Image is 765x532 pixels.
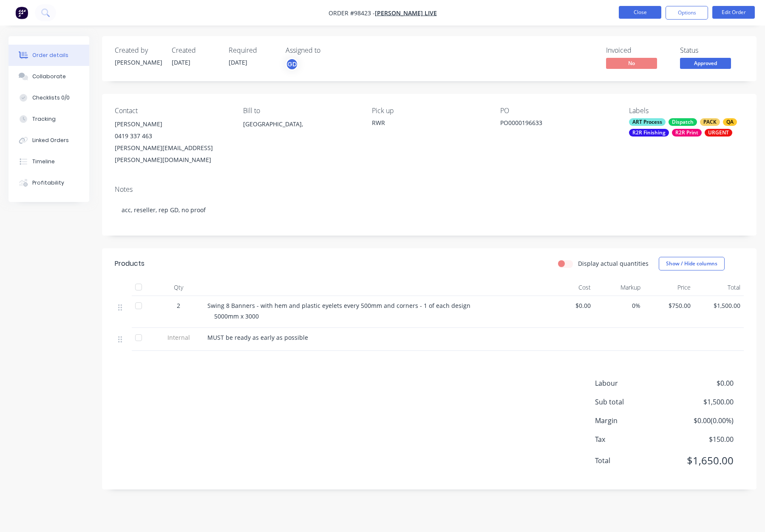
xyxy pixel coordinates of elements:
div: Linked Orders [32,137,69,144]
span: [DATE] [229,58,247,66]
div: Required [229,46,275,54]
div: PACK [700,118,720,126]
div: [PERSON_NAME]0419 337 463[PERSON_NAME][EMAIL_ADDRESS][PERSON_NAME][DOMAIN_NAME] [115,118,229,166]
div: Created [172,46,218,54]
div: Invoiced [606,46,670,54]
span: No [606,58,657,68]
div: 0419 337 463 [115,130,229,142]
span: Order #98423 - [329,9,375,17]
div: [GEOGRAPHIC_DATA], [243,118,358,145]
button: Close [619,6,661,19]
span: $1,500.00 [697,301,741,310]
span: Sub total [595,397,671,407]
span: 2 [177,301,180,310]
span: Swing 8 Banners - with hem and plastic eyelets every 500mm and corners - 1 of each design [207,302,470,310]
span: MUST be ready as early as possible [207,333,308,341]
span: $150.00 [671,434,734,444]
span: $0.00 [671,378,734,388]
div: Qty [153,279,204,296]
div: PO0000196633 [500,118,606,130]
div: Checklists 0/0 [32,94,70,102]
div: Tracking [32,115,56,123]
span: Labour [595,378,671,388]
div: Cost [544,279,594,296]
span: 5000mm x 3000 [214,312,259,320]
button: Checklists 0/0 [8,87,89,108]
button: Options [666,6,708,20]
div: R2R Print [672,129,702,137]
div: Dispatch [669,118,697,126]
span: Total [595,455,671,466]
button: Order details [8,45,89,66]
button: Edit Order [712,6,755,19]
div: Created by [115,46,161,54]
div: Contact [115,107,229,115]
div: Order details [32,51,68,59]
button: Collaborate [8,66,89,87]
span: $1,650.00 [671,453,734,468]
div: Markup [594,279,644,296]
div: Collaborate [32,73,66,80]
button: Tracking [8,108,89,130]
button: Timeline [8,151,89,172]
span: 0% [598,301,641,310]
span: Tax [595,434,671,444]
div: Profitability [32,179,64,187]
label: Display actual quantities [578,259,649,268]
div: Status [680,46,744,54]
div: Bill to [243,107,358,115]
button: Profitability [8,172,89,193]
div: R2R Finishing [629,129,669,137]
span: Internal [156,333,201,342]
div: RWR [372,118,487,127]
div: Total [694,279,744,296]
span: [DATE] [172,58,190,66]
div: ART Process [629,118,666,126]
div: URGENT [705,129,732,137]
span: $0.00 [547,301,591,310]
a: [PERSON_NAME] LIVE [375,9,437,17]
span: $0.00 ( 0.00 %) [671,415,734,426]
span: $750.00 [647,301,691,310]
div: QA [723,118,737,126]
div: Timeline [32,158,55,165]
img: Factory [15,6,28,19]
div: [PERSON_NAME] [115,58,161,67]
button: Approved [680,58,731,71]
div: [PERSON_NAME][EMAIL_ADDRESS][PERSON_NAME][DOMAIN_NAME] [115,142,229,166]
div: acc, reseller, rep GD, no proof [115,197,744,223]
button: Show / Hide columns [659,257,725,270]
span: Margin [595,415,671,426]
button: GD [286,58,298,71]
div: Notes [115,185,744,193]
div: Price [644,279,694,296]
div: Pick up [372,107,487,115]
div: [GEOGRAPHIC_DATA], [243,118,358,130]
div: Products [115,259,144,269]
div: PO [500,107,615,115]
div: Assigned to [286,46,371,54]
button: Linked Orders [8,130,89,151]
span: Approved [680,58,731,68]
div: [PERSON_NAME] [115,118,229,130]
div: Labels [629,107,744,115]
span: $1,500.00 [671,397,734,407]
